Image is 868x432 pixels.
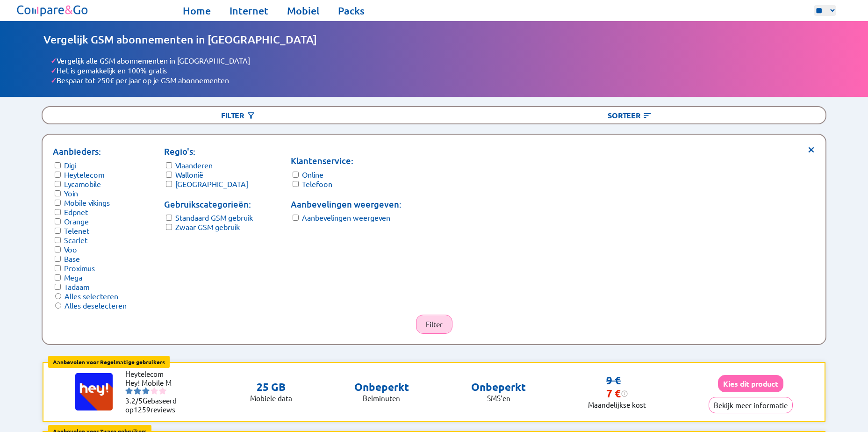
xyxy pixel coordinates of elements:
label: Yoin [64,188,78,198]
li: Bespaar tot 250€ per jaar op je GSM abonnementen [50,75,825,85]
label: Mega [64,273,82,282]
span: × [807,145,815,152]
label: Telefoon [302,179,332,188]
img: starnr1 [125,387,133,395]
li: Hey! Mobile M [125,378,181,387]
label: Standaard GSM gebruik [175,213,253,222]
a: Kies dit product [718,379,783,388]
span: ✓ [50,56,57,65]
img: Knop om het GSM abonnement sorteermenu te openen [643,111,652,120]
label: Online [302,170,323,179]
img: Logo of Heytelecom [75,373,113,410]
a: Mobiel [287,4,319,17]
label: Heytelecom [64,170,104,179]
p: Regio's: [164,145,253,158]
div: 7 € [606,387,628,400]
li: Het is gemakkelijk en 100% gratis [50,65,825,75]
img: starnr3 [142,387,150,395]
label: Alles deselecteren [65,301,127,310]
label: Zwaar GSM gebruik [175,222,240,231]
img: information [621,390,628,397]
label: Alles selecteren [65,291,118,301]
label: Vlaanderen [175,160,213,170]
p: Onbeperkt [471,381,526,394]
div: Sorteer [434,107,826,123]
li: Heytelecom [125,369,181,378]
div: Filter [43,107,434,123]
p: Maandelijkse kost [588,400,646,409]
label: Scarlet [64,235,87,245]
h1: Vergelijk GSM abonnementen in [GEOGRAPHIC_DATA] [43,33,825,46]
a: Internet [230,4,268,17]
p: Belminuten [354,394,409,403]
img: starnr5 [159,387,166,395]
label: Telenet [64,226,89,235]
p: 25 GB [250,381,292,394]
b: Aanbevolen voor Regelmatige gebruikers [53,358,165,366]
a: Bekijk meer informatie [709,401,793,410]
span: ✓ [50,65,57,75]
img: Logo of Compare&Go [15,2,90,19]
label: Aanbevelingen weergeven [302,213,390,222]
img: starnr4 [151,387,158,395]
p: Onbeperkt [354,381,409,394]
span: 3.2/5 [125,396,143,405]
label: Proximus [64,263,95,273]
label: Wallonië [175,170,203,179]
label: Mobile vikings [64,198,110,207]
p: Aanbieders: [53,145,127,158]
label: Voo [64,245,77,254]
label: Base [64,254,80,263]
img: starnr2 [134,387,141,395]
p: Aanbevelingen weergeven: [291,198,402,211]
button: Bekijk meer informatie [709,397,793,413]
label: Digi [64,160,76,170]
a: Packs [338,4,365,17]
s: 9 € [606,374,621,387]
label: Tadaam [64,282,89,291]
label: Lycamobile [64,179,101,188]
button: Kies dit product [718,375,783,392]
a: Home [183,4,211,17]
button: Filter [416,315,452,334]
label: Orange [64,216,89,226]
span: ✓ [50,75,57,85]
p: SMS'en [471,394,526,403]
p: Klantenservice: [291,154,402,167]
p: Gebruikscategorieën: [164,198,253,211]
li: Vergelijk alle GSM abonnementen in [GEOGRAPHIC_DATA] [50,56,825,65]
span: 1259 [134,405,151,414]
label: [GEOGRAPHIC_DATA] [175,179,248,188]
p: Mobiele data [250,394,292,403]
label: Edpnet [64,207,88,216]
li: Gebaseerd op reviews [125,396,181,414]
img: Knop om het GSM abonnement filtermenu te openen [246,111,256,120]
